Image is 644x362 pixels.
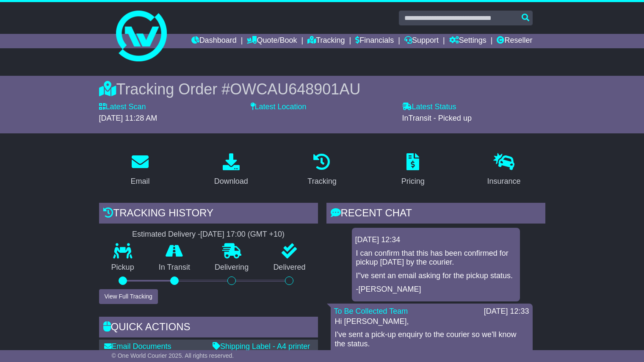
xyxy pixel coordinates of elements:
div: Estimated Delivery - [99,230,318,239]
a: Dashboard [191,34,237,48]
a: Tracking [307,34,345,48]
p: Delivered [261,263,318,272]
p: I can confirm that this has been confirmed for pickup [DATE] by the courier. [356,249,516,267]
a: Insurance [482,150,526,190]
a: Email [125,150,155,190]
div: [DATE] 17:00 (GMT +10) [200,230,285,239]
a: Pricing [396,150,430,190]
button: View Full Tracking [99,289,158,304]
a: Quote/Book [247,34,297,48]
div: [DATE] 12:34 [355,235,517,245]
div: Tracking Order # [99,80,545,98]
div: RECENT CHAT [326,203,545,226]
a: Download [209,150,254,190]
span: [DATE] 11:28 AM [99,114,158,122]
a: Shipping Label - A4 printer [213,342,310,351]
p: Pickup [99,263,146,272]
label: Latest Scan [99,102,146,112]
a: Email Documents [104,342,171,351]
p: -[PERSON_NAME] [356,285,516,294]
a: Tracking [302,150,342,190]
div: Pricing [401,176,425,187]
span: © One World Courier 2025. All rights reserved. [112,352,234,359]
a: Settings [449,34,486,48]
div: Email [130,176,149,187]
a: Support [404,34,439,48]
span: InTransit - Picked up [402,114,472,122]
div: Tracking history [99,203,318,226]
p: In Transit [146,263,202,272]
a: To Be Collected Team [334,307,408,315]
span: OWCAU648901AU [230,80,360,98]
div: Tracking [307,176,336,187]
label: Latest Status [402,102,456,112]
p: Delivering [202,263,261,272]
div: [DATE] 12:33 [484,307,529,316]
label: Latest Location [251,102,307,112]
div: Insurance [487,176,521,187]
a: Reseller [497,34,532,48]
a: Financials [355,34,394,48]
p: I"ve sent an email asking for the pickup status. [356,271,516,281]
div: Quick Actions [99,317,318,340]
p: Hi [PERSON_NAME], [335,317,528,326]
p: I've sent a pick-up enquiry to the courier so we'll know the status. [335,330,528,348]
div: Download [214,176,248,187]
